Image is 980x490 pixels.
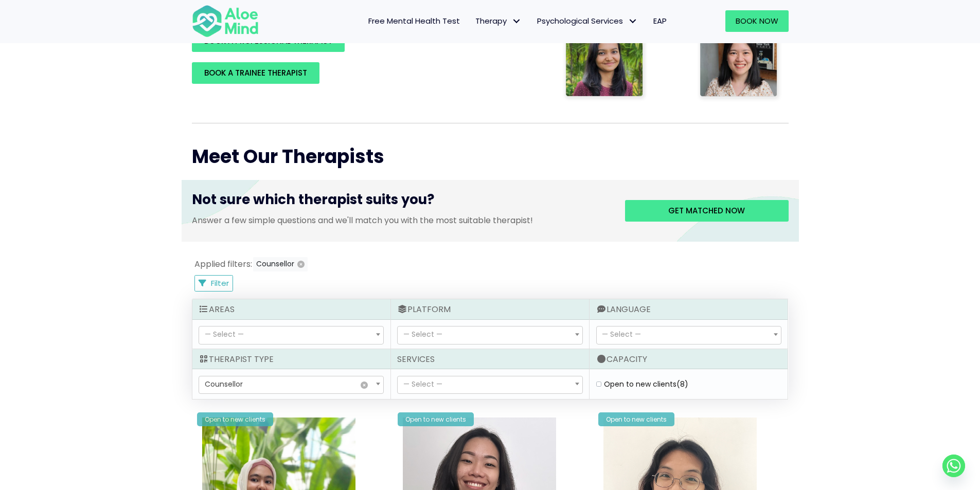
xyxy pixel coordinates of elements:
span: (8) [676,379,688,389]
span: Get matched now [668,205,745,216]
h3: Not sure which therapist suits you? [192,190,610,214]
span: Psychological Services: submenu [626,14,640,29]
div: Language [590,299,788,319]
div: Therapist Type [192,349,390,369]
div: Open to new clients [598,412,674,426]
div: Platform [391,299,589,319]
span: — Select — [602,329,641,339]
span: Counsellor [199,376,383,394]
div: Areas [192,299,390,319]
a: Book Now [725,10,789,32]
div: Open to new clients [398,412,474,426]
nav: Menu [272,10,674,32]
span: — Select — [205,329,244,339]
div: Open to new clients [197,412,273,426]
span: Therapy [475,15,522,26]
span: Applied filters: [194,258,252,270]
button: Counsellor [253,257,308,271]
span: Counsellor [205,379,243,389]
img: Aloe mind Logo [192,4,259,38]
label: Open to new clients [604,379,688,389]
a: Free Mental Health Test [361,10,468,32]
a: Whatsapp [942,455,965,477]
p: Answer a few simple questions and we'll match you with the most suitable therapist! [192,214,610,226]
span: Free Mental Health Test [368,15,460,26]
span: Therapy: submenu [509,14,524,29]
div: Services [391,349,589,369]
span: Filter [211,278,229,288]
a: TherapyTherapy: submenu [468,10,529,32]
span: Counsellor [199,376,384,394]
a: EAP [646,10,674,32]
span: Psychological Services [537,15,638,26]
span: — Select — [403,379,442,389]
span: — Select — [403,329,442,339]
span: BOOK A TRAINEE THERAPIST [204,67,307,78]
span: EAP [653,15,667,26]
span: Meet Our Therapists [192,143,384,170]
a: Psychological ServicesPsychological Services: submenu [529,10,646,32]
div: Capacity [590,349,788,369]
button: Filter Listings [194,275,234,292]
a: Get matched now [625,200,789,222]
span: Book Now [736,15,778,26]
a: BOOK A TRAINEE THERAPIST [192,62,319,84]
